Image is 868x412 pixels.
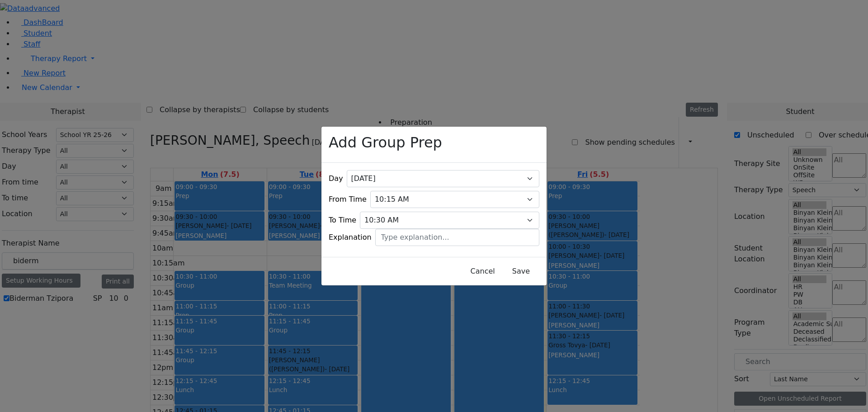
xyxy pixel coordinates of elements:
[501,263,541,280] button: Save
[329,173,343,184] label: Day
[329,194,367,205] label: From Time
[375,229,539,246] input: Type explanation...
[465,263,501,280] button: Close
[329,134,442,151] h2: Add Group Prep
[329,232,372,243] label: Explanation
[329,215,356,226] label: To Time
